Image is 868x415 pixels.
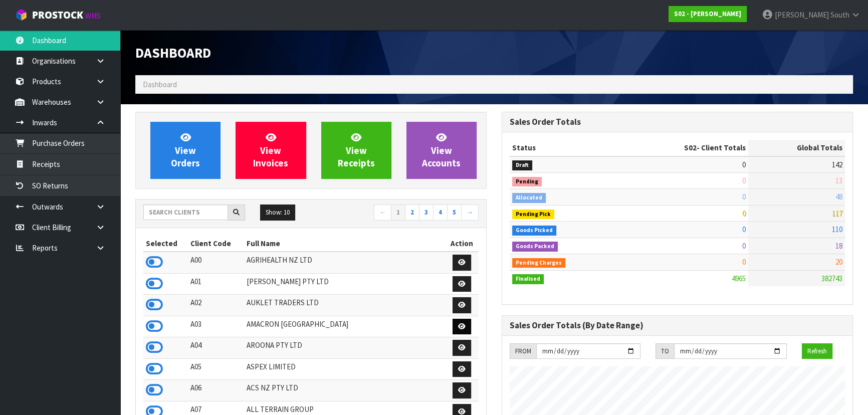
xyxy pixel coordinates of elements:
a: ViewInvoices [236,122,306,179]
small: WMS [85,11,101,21]
td: A01 [188,273,244,295]
span: 0 [742,241,746,251]
img: cube-alt.png [15,9,28,21]
span: Pending Charges [512,258,565,268]
span: 0 [742,160,746,169]
td: ASPEX LIMITED [244,358,445,380]
a: → [461,204,479,221]
span: Goods Packed [512,242,558,252]
td: [PERSON_NAME] PTY LTD [244,273,445,295]
a: ViewReceipts [321,122,391,179]
span: 382743 [821,274,842,283]
span: 110 [832,225,842,234]
span: Goods Picked [512,226,556,236]
span: S02 [684,143,697,152]
td: AROONA PTY LTD [244,337,445,359]
div: FROM [510,343,536,359]
td: AUKLET TRADERS LTD [244,295,445,316]
span: Draft [512,160,532,170]
span: 4965 [732,274,746,283]
th: Status [510,140,620,156]
span: Finalised [512,274,544,284]
strong: S02 - [PERSON_NAME] [674,10,741,18]
span: [PERSON_NAME] [775,10,829,20]
a: 4 [433,204,448,221]
a: 3 [419,204,433,221]
input: Search clients [143,204,228,220]
td: A03 [188,316,244,337]
span: View Accounts [422,131,461,169]
span: 13 [835,176,842,185]
th: Full Name [244,236,445,252]
span: 0 [742,257,746,267]
a: 1 [391,204,405,221]
span: View Receipts [338,131,375,169]
span: 0 [742,176,746,185]
div: TO [656,343,674,359]
span: 142 [832,160,842,169]
a: 2 [405,204,419,221]
span: Pending [512,177,542,187]
span: View Invoices [253,131,288,169]
span: 117 [832,209,842,218]
th: Action [445,236,479,252]
span: 0 [742,209,746,218]
span: 0 [742,192,746,201]
td: A06 [188,380,244,401]
span: 0 [742,225,746,234]
th: - Client Totals [620,140,748,156]
span: South [830,10,849,20]
span: Allocated [512,193,546,203]
span: 18 [835,241,842,251]
span: ProStock [32,9,83,22]
h3: Sales Order Totals (By Date Range) [510,321,845,330]
span: 20 [835,257,842,267]
th: Global Totals [748,140,845,156]
td: AGRIHEALTH NZ LTD [244,252,445,273]
button: Show: 10 [260,204,295,221]
a: ← [374,204,391,221]
span: 48 [835,192,842,201]
button: Refresh [802,343,832,359]
span: Dashboard [143,80,177,89]
nav: Page navigation [319,204,479,222]
th: Client Code [188,236,244,252]
span: Dashboard [135,44,211,61]
a: S02 - [PERSON_NAME] [669,6,747,22]
td: ACS NZ PTY LTD [244,380,445,401]
th: Selected [143,236,188,252]
a: ViewOrders [150,122,221,179]
td: A02 [188,295,244,316]
td: A05 [188,358,244,380]
td: A04 [188,337,244,359]
a: ViewAccounts [406,122,477,179]
h3: Sales Order Totals [510,117,845,127]
a: 5 [447,204,462,221]
span: View Orders [171,131,200,169]
td: AMACRON [GEOGRAPHIC_DATA] [244,316,445,337]
span: Pending Pick [512,210,554,220]
td: A00 [188,252,244,273]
